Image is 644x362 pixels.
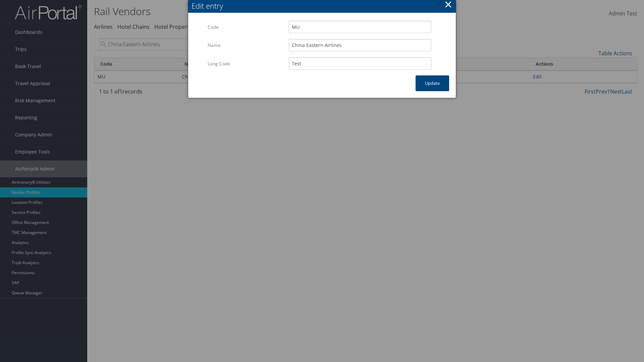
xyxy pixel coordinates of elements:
div: Edit entry [192,1,456,11]
label: Code [208,21,284,34]
button: Update [416,75,449,91]
label: Name [208,39,284,52]
label: Long Code [208,57,284,70]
